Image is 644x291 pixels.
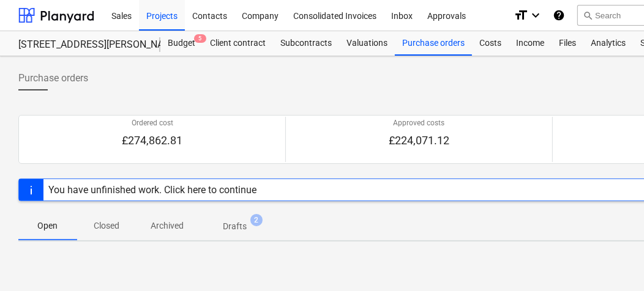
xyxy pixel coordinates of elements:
a: Client contract [203,31,273,56]
p: Closed [92,219,121,232]
p: Ordered cost [122,118,182,128]
a: Analytics [583,31,633,56]
a: Costs [472,31,509,56]
i: Knowledge base [553,8,565,23]
iframe: Chat Widget [583,232,644,291]
a: Income [509,31,552,56]
span: 5 [194,34,206,43]
a: Valuations [339,31,395,56]
i: keyboard_arrow_down [528,8,543,23]
p: Archived [151,219,184,232]
a: Files [552,31,583,56]
p: £224,071.12 [389,133,449,148]
a: Purchase orders [395,31,472,56]
div: [STREET_ADDRESS][PERSON_NAME] [18,39,146,51]
div: You have unfinished work. Click here to continue [48,184,256,196]
p: Drafts [223,220,247,233]
span: Purchase orders [18,71,88,86]
span: search [583,10,593,20]
p: Approved costs [389,118,449,128]
span: 2 [250,214,263,226]
a: Subcontracts [273,31,339,56]
a: Budget5 [160,31,203,56]
p: Open [33,219,62,232]
div: Budget [160,31,203,56]
i: format_size [514,8,528,23]
p: £274,862.81 [122,133,182,148]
